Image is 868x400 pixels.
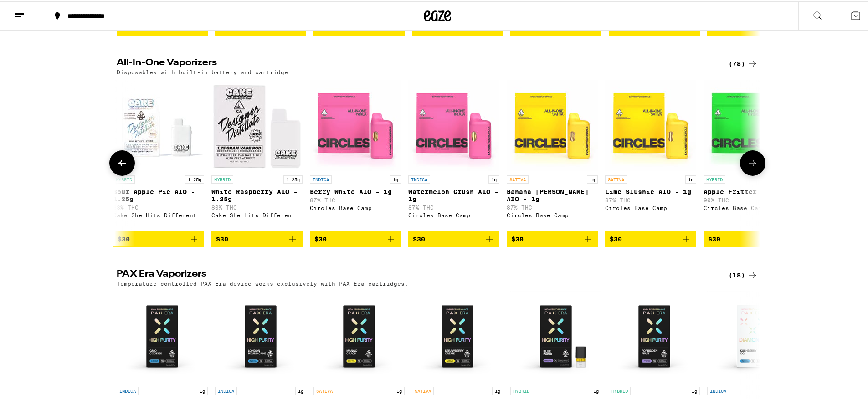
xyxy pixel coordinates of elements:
p: 1g [390,174,401,182]
p: Lime Slushie AIO - 1g [605,187,696,194]
span: $30 [118,234,130,241]
img: Circles Base Camp - Watermelon Crush AIO - 1g [408,78,499,169]
p: 1g [591,385,601,394]
img: PAX - Pax Diamonds : Kushberry OG - 1g [707,290,798,381]
p: 1.25g [185,174,204,182]
p: 87% THC [605,196,696,202]
h2: All-In-One Vaporizers [117,57,714,68]
a: Open page for Watermelon Crush AIO - 1g from Circles Base Camp [408,78,499,230]
p: 1g [394,385,405,394]
p: 87% THC [507,203,598,209]
img: Circles Base Camp - Apple Fritter AIO - 1g [704,78,795,169]
p: SATIVA [412,385,434,394]
p: 87% THC [408,203,499,209]
span: Hi. Need any help? [5,6,66,14]
img: PAX - Pax High Purity: Strawberry Creme - 1g [412,290,503,381]
img: Circles Base Camp - Lime Slushie AIO - 1g [605,78,696,169]
p: 90% THC [704,196,795,202]
button: Add to bag [408,230,499,246]
button: Add to bag [507,230,598,246]
span: $30 [216,234,228,241]
p: 1g [488,174,499,182]
button: Add to bag [211,230,303,246]
button: Add to bag [310,230,401,246]
p: 1.25g [283,174,303,182]
div: Circles Base Camp [605,204,696,210]
p: Berry White AIO - 1g [310,187,401,194]
a: Open page for White Raspberry AIO - 1.25g from Cake She Hits Different [211,78,303,230]
div: Cake She Hits Different [211,211,303,217]
div: Circles Base Camp [310,204,401,210]
p: 1g [685,174,696,182]
img: Circles Base Camp - Berry White AIO - 1g [310,78,401,169]
p: 1g [689,385,700,394]
button: Add to bag [704,230,795,246]
p: INDICA [707,385,729,394]
a: Open page for Berry White AIO - 1g from Circles Base Camp [310,78,401,230]
div: Circles Base Camp [704,204,795,210]
p: HYBRID [704,174,725,182]
p: SATIVA [507,174,529,182]
p: INDICA [215,385,237,394]
img: PAX - Pax High Purity: GMO Cookies - 1g [117,290,208,381]
a: (78) [729,57,758,68]
p: Banana [PERSON_NAME] AIO - 1g [507,187,598,201]
img: PAX - Pax High Purity: London Pound Cake - 1g [215,290,306,381]
div: Circles Base Camp [408,211,499,217]
p: Apple Fritter AIO - 1g [704,187,795,194]
button: Add to bag [605,230,696,246]
a: Open page for Banana Runtz AIO - 1g from Circles Base Camp [507,78,598,230]
span: $30 [314,234,327,241]
span: $30 [413,234,425,241]
p: 1g [197,385,208,394]
p: Sour Apple Pie AIO - 1.25g [113,187,204,201]
a: (18) [729,268,758,279]
div: Circles Base Camp [507,211,598,217]
a: Open page for Sour Apple Pie AIO - 1.25g from Cake She Hits Different [113,78,204,230]
p: 87% THC [310,196,401,202]
img: PAX - High Purity: Blue Zushi - 1g [510,290,601,381]
p: INDICA [408,174,430,182]
div: Cake She Hits Different [113,211,204,217]
p: HYBRID [113,174,135,182]
p: HYBRID [609,385,631,394]
p: SATIVA [605,174,627,182]
span: $30 [708,234,720,241]
span: $30 [511,234,524,241]
p: Disposables with built-in battery and cartridge. [117,68,292,74]
p: HYBRID [510,385,532,394]
p: 1g [587,174,598,182]
p: 1g [295,385,306,394]
h2: PAX Era Vaporizers [117,268,714,279]
p: SATIVA [313,385,335,394]
p: 1g [492,385,503,394]
a: Open page for Lime Slushie AIO - 1g from Circles Base Camp [605,78,696,230]
p: INDICA [117,385,139,394]
img: Cake She Hits Different - White Raspberry AIO - 1.25g [211,78,303,169]
p: White Raspberry AIO - 1.25g [211,187,303,201]
p: 83% THC [113,203,204,209]
button: Add to bag [113,230,204,246]
img: Circles Base Camp - Banana Runtz AIO - 1g [507,78,598,169]
span: $30 [610,234,622,241]
p: INDICA [310,174,332,182]
a: Open page for Apple Fritter AIO - 1g from Circles Base Camp [704,78,795,230]
img: PAX - High Purity: Mango Crack - 1g [313,290,405,381]
p: 80% THC [211,203,303,209]
p: Temperature controlled PAX Era device works exclusively with PAX Era cartridges. [117,279,408,285]
p: HYBRID [211,174,233,182]
img: PAX - Pax High Purity: Forbidden Fruit - 1g [609,290,700,381]
img: Cake She Hits Different - Sour Apple Pie AIO - 1.25g [113,78,204,169]
p: Watermelon Crush AIO - 1g [408,187,499,201]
